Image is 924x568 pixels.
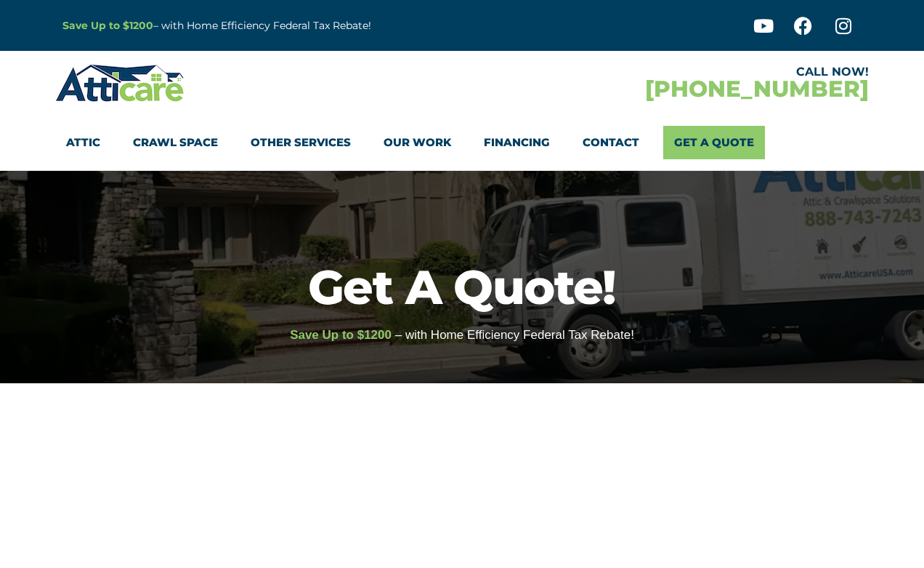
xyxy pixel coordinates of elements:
a: Get A Quote [663,126,765,159]
a: Our Work [384,126,451,159]
div: CALL NOW! [462,66,869,78]
span: Save Up to $1200 [290,328,392,342]
a: Contact [583,126,639,159]
h1: Get A Quote! [7,263,917,311]
nav: Menu [66,126,858,159]
span: – with Home Efficiency Federal Tax Rebate! [395,328,634,342]
a: Attic [66,126,100,159]
a: Financing [484,126,550,159]
a: Other Services [251,126,351,159]
p: – with Home Efficiency Federal Tax Rebate! [62,17,533,34]
a: Save Up to $1200 [62,19,153,32]
a: Crawl Space [133,126,218,159]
